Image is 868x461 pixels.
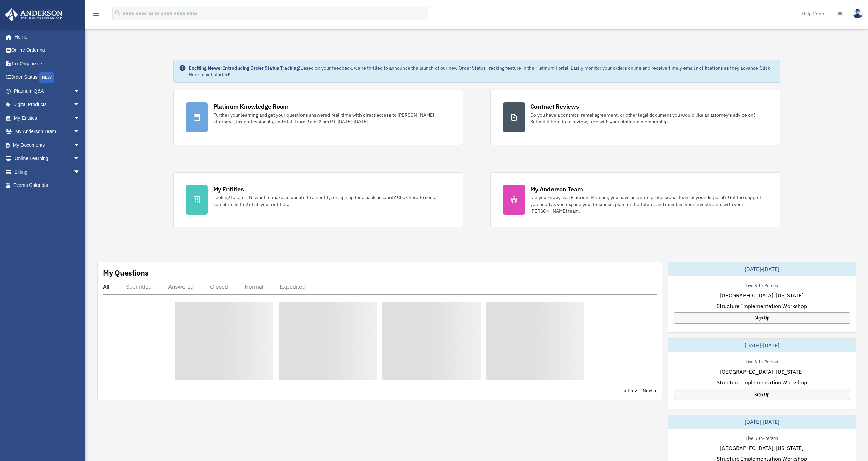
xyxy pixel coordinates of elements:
img: User Pic [853,9,863,18]
a: My Anderson Teamarrow_drop_down [5,125,90,138]
div: Live & In-Person [740,434,783,441]
div: [DATE]-[DATE] [668,339,856,352]
div: Contract Reviews [530,102,579,111]
div: Normal [245,283,263,290]
a: Platinum Q&Aarrow_drop_down [5,84,90,98]
span: arrow_drop_down [73,125,87,139]
span: [GEOGRAPHIC_DATA], [US_STATE] [720,444,804,452]
a: Events Calendar [5,179,90,192]
a: Home [5,30,87,44]
span: [GEOGRAPHIC_DATA], [US_STATE] [720,368,804,376]
i: search [114,9,121,17]
div: Live & In-Person [740,281,783,288]
a: Next > [643,387,657,394]
a: My Entitiesarrow_drop_down [5,111,90,125]
a: Click Here to get started! [189,65,770,78]
a: Tax Organizers [5,57,90,71]
a: Order StatusNEW [5,71,90,85]
a: My Anderson Team Did you know, as a Platinum Member, you have an entire professional team at your... [490,172,780,227]
span: arrow_drop_down [73,84,87,98]
div: Based on your feedback, we're thrilled to announce the launch of our new Order Status Tracking fe... [189,64,775,78]
strong: Exciting News: Introducing Order Status Tracking! [189,65,300,71]
div: Submitted [126,283,152,290]
div: [DATE]-[DATE] [668,262,856,276]
div: Expedited [280,283,306,290]
span: [GEOGRAPHIC_DATA], [US_STATE] [720,291,804,299]
div: Do you have a contract, rental agreement, or other legal document you would like an attorney's ad... [530,111,768,125]
a: Online Learningarrow_drop_down [5,152,90,165]
div: My Anderson Team [530,185,583,193]
a: My Entities Looking for an EIN, want to make an update to an entity, or sign up for a bank accoun... [173,172,463,227]
div: Did you know, as a Platinum Member, you have an entire professional team at your disposal? Get th... [530,194,768,214]
img: Anderson Advisors Platinum Portal [3,8,65,21]
div: Closed [210,283,228,290]
div: My Entities [213,185,244,193]
a: Platinum Knowledge Room Further your learning and get your questions answered real-time with dire... [173,90,463,145]
span: Structure Implementation Workshop [717,302,807,310]
div: Answered [168,283,194,290]
div: Platinum Knowledge Room [213,102,289,111]
span: arrow_drop_down [73,165,87,179]
a: menu [92,12,100,18]
span: arrow_drop_down [73,111,87,125]
span: arrow_drop_down [73,98,87,112]
a: Sign Up [674,389,850,400]
a: Digital Productsarrow_drop_down [5,98,90,111]
div: My Questions [103,268,149,278]
span: arrow_drop_down [73,152,87,166]
a: Online Ordering [5,44,90,57]
div: All [103,283,109,290]
a: Contract Reviews Do you have a contract, rental agreement, or other legal document you would like... [490,90,780,145]
div: NEW [39,72,54,83]
div: Live & In-Person [740,358,783,365]
span: arrow_drop_down [73,138,87,152]
div: Looking for an EIN, want to make an update to an entity, or sign up for a bank account? Click her... [213,194,451,208]
a: My Documentsarrow_drop_down [5,138,90,152]
div: Further your learning and get your questions answered real-time with direct access to [PERSON_NAM... [213,111,451,125]
a: Sign Up [674,312,850,324]
a: < Prev [624,387,637,394]
a: Billingarrow_drop_down [5,165,90,179]
i: menu [92,10,100,18]
span: Structure Implementation Workshop [717,378,807,386]
div: [DATE]-[DATE] [668,415,856,429]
